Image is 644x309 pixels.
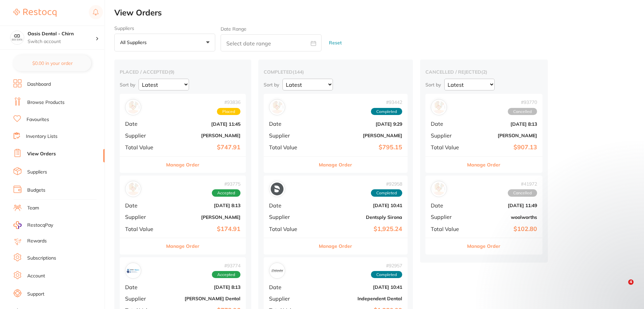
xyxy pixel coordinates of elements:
a: Subscriptions [27,255,56,262]
span: # 92958 [371,181,402,187]
b: Independent Dental [317,296,402,301]
span: Total Value [431,144,464,150]
b: Dentsply Sirona [317,215,402,220]
span: Placed [217,108,240,115]
b: $747.91 [167,144,240,151]
span: Total Value [125,144,162,150]
p: Sort by [120,82,135,88]
b: [PERSON_NAME] [470,133,537,138]
span: Date [269,202,312,208]
h2: View Orders [114,8,644,17]
b: $174.91 [167,226,240,233]
span: Supplier [125,296,162,302]
span: # 92957 [371,263,402,268]
span: Accepted [212,189,240,197]
span: Completed [371,189,402,197]
span: Supplier [431,132,464,139]
span: Total Value [269,144,312,150]
b: [DATE] 11:45 [167,121,240,127]
a: Suppliers [27,169,47,176]
a: Rewards [27,238,47,244]
span: Date [269,284,312,290]
h4: Oasis Dental - Chirn [28,31,96,37]
b: [PERSON_NAME] [167,133,240,138]
p: All suppliers [120,39,149,45]
button: Manage Order [319,238,352,254]
span: Date [125,284,162,290]
span: # 93770 [508,100,537,105]
span: Supplier [269,132,312,139]
a: Browse Products [27,99,65,106]
span: Total Value [125,226,162,232]
b: $795.15 [317,144,402,151]
iframe: Intercom live chat [614,279,631,296]
img: Dentsply Sirona [271,183,283,195]
span: Date [125,202,162,208]
img: RestocqPay [13,221,22,229]
span: Accepted [212,271,240,278]
input: Select date range [221,34,321,51]
a: View Orders [27,151,56,157]
span: Supplier [125,132,162,139]
a: Inventory Lists [26,133,58,140]
h2: completed ( 144 ) [264,69,408,75]
span: Completed [371,108,402,115]
img: Henry Schein Halas [271,101,283,114]
h2: placed / accepted ( 9 ) [120,69,246,75]
img: Restocq Logo [13,9,56,17]
a: Restocq Logo [13,5,56,21]
a: Dashboard [27,81,51,88]
img: Henry Schein Halas [127,101,140,114]
img: Oasis Dental - Chirn [10,31,24,44]
span: Date [431,121,464,127]
p: Sort by [425,82,441,88]
label: Date Range [221,26,247,32]
button: $0.00 in your order [13,55,91,71]
span: # 93774 [212,263,240,268]
button: Manage Order [166,238,199,254]
b: [DATE] 8:13 [470,121,537,127]
a: Account [27,273,45,279]
b: $907.13 [470,144,537,151]
span: Supplier [269,296,312,302]
span: Supplier [269,214,312,220]
b: woolworths [470,215,537,220]
label: Suppliers [114,26,215,31]
button: Manage Order [166,157,199,173]
span: Total Value [431,226,464,232]
a: RestocqPay [13,221,53,229]
button: Manage Order [467,238,500,254]
span: # 93836 [217,100,240,105]
b: [DATE] 10:41 [317,203,402,208]
h2: cancelled / rejected ( 2 ) [425,69,542,75]
div: Adam Dental#93775AcceptedDate[DATE] 8:13Supplier[PERSON_NAME]Total Value$174.91Manage Order [120,176,246,255]
span: Completed [371,271,402,278]
b: [PERSON_NAME] [317,133,402,138]
b: [PERSON_NAME] [167,215,240,220]
span: Cancelled [508,108,537,115]
a: Budgets [27,187,45,194]
iframe: Intercom notifications message [506,149,641,277]
span: Date [269,121,312,127]
b: [DATE] 8:13 [167,284,240,290]
span: RestocqPay [27,222,53,229]
b: $102.80 [470,226,537,233]
span: Total Value [269,226,312,232]
b: [DATE] 10:41 [317,284,402,290]
b: $1,925.24 [317,226,402,233]
img: Erskine Dental [127,264,140,277]
button: Reset [327,34,344,52]
button: Manage Order [319,157,352,173]
p: Sort by [264,82,279,88]
img: Independent Dental [271,264,283,277]
b: [DATE] 8:13 [167,203,240,208]
span: Date [125,121,162,127]
div: Henry Schein Halas#93836PlacedDate[DATE] 11:45Supplier[PERSON_NAME]Total Value$747.91Manage Order [120,94,246,173]
span: Supplier [431,214,464,220]
span: 4 [628,279,634,285]
button: All suppliers [114,34,215,52]
a: Favourites [27,116,49,123]
b: [PERSON_NAME] Dental [167,296,240,301]
button: Manage Order [467,157,500,173]
img: woolworths [432,183,445,195]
